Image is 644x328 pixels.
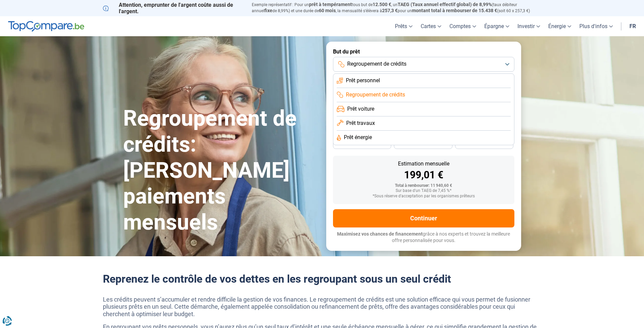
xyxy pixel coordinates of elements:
span: 60 mois [319,8,336,13]
span: fixe [264,8,272,13]
span: montant total à rembourser de 15.438 € [412,8,497,13]
span: 257,3 € [382,8,398,13]
h2: Reprenez le contrôle de vos dettes en les regroupant sous un seul crédit [103,272,541,285]
span: 24 mois [477,142,492,146]
span: Prêt personnel [346,77,380,84]
a: Épargne [480,16,513,36]
h1: Regroupement de crédits: [PERSON_NAME] paiements mensuels [123,106,318,236]
p: Exemple représentatif : Pour un tous but de , un (taux débiteur annuel de 8,99%) et une durée de ... [252,2,541,14]
span: Regroupement de crédits [346,91,405,99]
span: 30 mois [416,142,430,146]
a: Énergie [544,16,575,36]
div: Total à rembourser: 11 940,60 € [338,183,509,188]
button: Continuer [333,209,514,227]
label: But du prêt [333,48,514,55]
p: Attention, emprunter de l'argent coûte aussi de l'argent. [103,2,244,15]
a: Prêts [391,16,417,36]
div: 199,01 € [338,170,509,180]
span: 12.500 € [373,2,391,7]
span: TAEG (Taux annuel effectif global) de 8,99% [398,2,492,7]
p: Les crédits peuvent s’accumuler et rendre difficile la gestion de vos finances. Le regroupement d... [103,296,541,318]
div: Estimation mensuelle [338,161,509,167]
span: Prêt voiture [347,105,374,113]
button: Regroupement de crédits [333,57,514,72]
span: Prêt énergie [344,134,372,141]
span: Regroupement de crédits [347,60,406,68]
span: Prêt travaux [346,119,375,127]
span: Maximisez vos chances de financement [337,231,423,237]
a: fr [625,16,640,36]
a: Investir [513,16,544,36]
div: Sur base d'un TAEG de 7,45 %* [338,189,509,193]
a: Cartes [417,16,445,36]
img: TopCompare [8,21,84,32]
span: prêt à tempérament [309,2,352,7]
span: 36 mois [355,142,370,146]
a: Plus d'infos [575,16,617,36]
div: *Sous réserve d'acceptation par les organismes prêteurs [338,194,509,199]
p: grâce à nos experts et trouvez la meilleure offre personnalisée pour vous. [333,231,514,244]
a: Comptes [445,16,480,36]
